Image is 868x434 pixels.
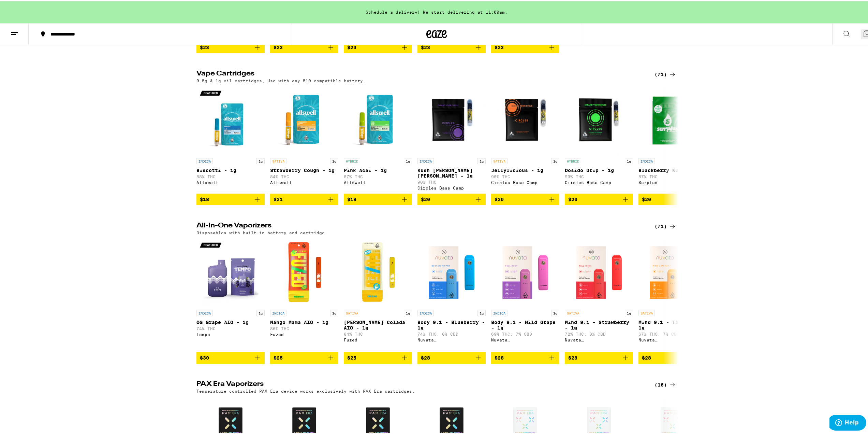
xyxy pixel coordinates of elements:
[196,40,265,52] button: Add to bag
[417,309,434,315] p: INDICA
[421,195,430,201] span: $20
[344,336,412,341] div: Fuzed
[491,192,559,204] button: Add to bag
[638,192,707,204] button: Add to bag
[270,237,338,350] a: Open page for Mango Mama AIO - 1g from Fuzed
[565,237,633,305] img: Nuvata (CA) - Mind 9:1 - Strawberry - 1g
[638,173,707,178] p: 87% THC
[344,318,412,329] p: [PERSON_NAME] Colada AIO - 1g
[654,69,677,77] a: (71)
[270,309,286,315] p: INDICA
[417,331,486,335] p: 74% THC: 8% CBD
[196,229,327,234] p: Disposables with built-in battery and cartridge.
[196,85,265,153] img: Allswell - Biscotti - 1g
[347,43,356,49] span: $23
[638,179,707,183] div: Surplus
[568,354,577,359] span: $28
[491,179,559,183] div: Circles Base Camp
[270,40,338,52] button: Add to bag
[565,157,581,163] p: HYBRID
[270,157,286,163] p: SATIVA
[491,173,559,178] p: 90% THC
[417,237,486,305] img: Nuvata (CA) - Body 9:1 - Blueberry - 1g
[274,43,283,49] span: $23
[491,351,559,362] button: Add to bag
[347,354,356,359] span: $25
[196,237,265,305] img: Tempo - OG Grape AIO - 1g
[551,309,559,315] p: 1g
[344,237,412,305] img: Fuzed - Pina Colada AIO - 1g
[196,379,643,388] h2: PAX Era Vaporizers
[330,309,338,315] p: 1g
[654,221,677,229] a: (71)
[491,166,559,172] p: Jellylicious - 1g
[344,85,412,153] img: Allswell - Pink Acai - 1g
[565,318,633,329] p: Mind 9:1 - Strawberry - 1g
[491,318,559,329] p: Body 9:1 - Wild Grape - 1g
[417,157,434,163] p: INDICA
[565,336,633,341] div: Nuvata ([GEOGRAPHIC_DATA])
[270,166,338,172] p: Strawberry Cough - 1g
[270,179,338,183] div: Allswell
[638,309,655,315] p: SATIVA
[200,195,209,201] span: $18
[495,43,504,49] span: $23
[642,354,651,359] span: $28
[196,309,213,315] p: INDICA
[495,354,504,359] span: $28
[417,192,486,204] button: Add to bag
[417,237,486,350] a: Open page for Body 9:1 - Blueberry - 1g from Nuvata (CA)
[565,166,633,172] p: Dosido Drip - 1g
[344,192,412,204] button: Add to bag
[196,318,265,324] p: OG Grape AIO - 1g
[256,157,265,163] p: 1g
[638,85,707,153] img: Surplus - Blackberry Kush - 1g
[491,309,507,315] p: INDICA
[568,195,577,201] span: $20
[417,166,486,177] p: Kush [PERSON_NAME] [PERSON_NAME] - 1g
[344,173,412,178] p: 87% THC
[196,166,265,172] p: Biscotti - 1g
[638,166,707,172] p: Blackberry Kush - 1g
[196,388,415,392] p: Temperature controlled PAX Era device works exclusively with PAX Era cartridges.
[270,318,338,324] p: Mango Mama AIO - 1g
[330,157,338,163] p: 1g
[270,85,338,153] img: Allswell - Strawberry Cough - 1g
[344,40,412,52] button: Add to bag
[196,85,265,192] a: Open page for Biscotti - 1g from Allswell
[565,85,633,192] a: Open page for Dosido Drip - 1g from Circles Base Camp
[565,173,633,178] p: 90% THC
[625,157,633,163] p: 1g
[196,77,366,82] p: 0.5g & 1g oil cartridges, Use with any 510-compatible battery.
[565,179,633,183] div: Circles Base Camp
[344,331,412,335] p: 84% THC
[417,85,486,153] img: Circles Base Camp - Kush Berry Bliss - 1g
[638,157,655,163] p: INDICA
[347,195,356,201] span: $18
[196,325,265,330] p: 74% THC
[638,351,707,362] button: Add to bag
[654,379,677,388] a: (16)
[274,354,283,359] span: $25
[638,85,707,192] a: Open page for Blackberry Kush - 1g from Surplus
[270,192,338,204] button: Add to bag
[565,237,633,350] a: Open page for Mind 9:1 - Strawberry - 1g from Nuvata (CA)
[344,309,360,315] p: SATIVA
[565,309,581,315] p: SATIVA
[625,309,633,315] p: 1g
[196,351,265,362] button: Add to bag
[417,184,486,189] div: Circles Base Camp
[829,414,866,431] iframe: Opens a widget where you can find more information
[404,309,412,315] p: 1g
[270,331,338,335] div: Fuzed
[642,195,651,201] span: $20
[270,351,338,362] button: Add to bag
[270,237,338,305] img: Fuzed - Mango Mama AIO - 1g
[491,157,507,163] p: SATIVA
[491,331,559,335] p: 69% THC: 7% CBD
[196,179,265,183] div: Allswell
[495,195,504,201] span: $20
